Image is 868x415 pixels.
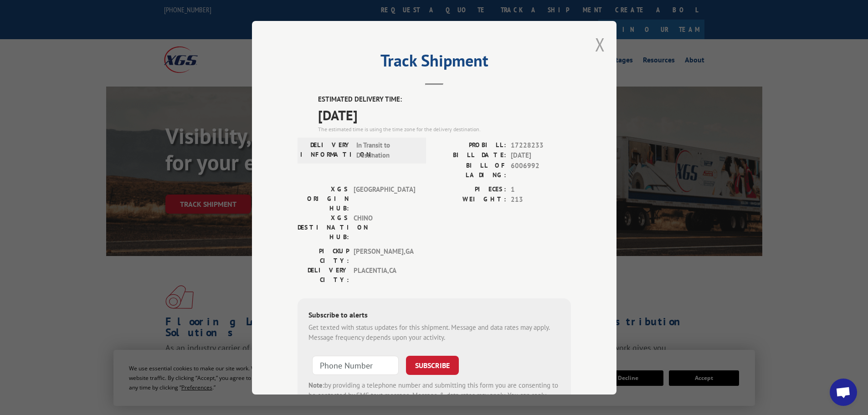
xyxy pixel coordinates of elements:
[298,54,571,72] h2: Track Shipment
[434,160,506,179] label: BILL OF LADING:
[406,355,459,374] button: SUBSCRIBE
[434,195,506,205] label: WEIGHT:
[354,265,415,284] span: PLACENTIA , CA
[830,379,857,406] a: Open chat
[312,355,399,374] input: Phone Number
[434,150,506,161] label: BILL DATE:
[511,160,571,179] span: 6006992
[298,213,349,241] label: XGS DESTINATION HUB:
[298,265,349,284] label: DELIVERY CITY:
[298,184,349,213] label: XGS ORIGIN HUB:
[354,184,415,213] span: [GEOGRAPHIC_DATA]
[318,94,571,105] label: ESTIMATED DELIVERY TIME:
[511,150,571,161] span: [DATE]
[434,140,506,150] label: PROBILL:
[308,380,560,411] div: by providing a telephone number and submitting this form you are consenting to be contacted by SM...
[511,195,571,205] span: 213
[300,140,352,160] label: DELIVERY INFORMATION:
[356,140,418,160] span: In Transit to Destination
[511,184,571,195] span: 1
[354,213,415,241] span: CHINO
[595,32,605,56] button: Close modal
[354,246,415,265] span: [PERSON_NAME] , GA
[318,104,571,125] span: [DATE]
[308,309,560,322] div: Subscribe to alerts
[511,140,571,150] span: 17228233
[318,125,571,133] div: The estimated time is using the time zone for the delivery destination.
[308,380,324,389] strong: Note:
[308,322,560,343] div: Get texted with status updates for this shipment. Message and data rates may apply. Message frequ...
[298,246,349,265] label: PICKUP CITY:
[434,184,506,195] label: PIECES:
